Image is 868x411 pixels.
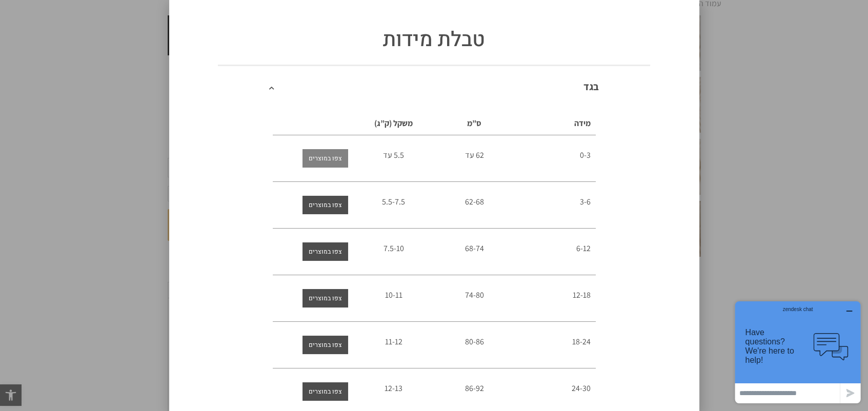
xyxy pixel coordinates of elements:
[572,383,591,394] span: 24-30
[385,383,402,394] span: 12-13
[580,150,591,160] span: 0-3
[574,118,591,129] span: מידה
[465,150,484,160] span: 62 עד
[467,118,481,129] span: ס”מ
[385,290,402,300] span: 10-11
[309,242,342,261] span: צפו במוצרים
[182,26,687,54] h1: טבלת מידות
[465,290,484,300] span: 74-80
[383,150,404,160] span: 5.5 עד
[309,382,342,401] span: צפו במוצרים
[465,196,484,207] span: 62-68
[218,65,650,107] div: בגד
[576,243,591,254] span: 6-12
[465,243,484,254] span: 68-74
[385,336,402,347] span: 11-12
[374,118,413,129] span: משקל (ק”ג)
[465,336,484,347] span: 80-86
[465,383,484,394] span: 86-92
[309,336,342,354] span: צפו במוצרים
[302,336,348,354] a: צפו במוצרים
[573,290,591,300] span: 12-18
[309,149,342,168] span: צפו במוצרים
[583,80,599,93] a: בגד
[580,196,591,207] span: 3-6
[302,242,348,261] a: צפו במוצרים
[302,149,348,168] a: צפו במוצרים
[302,196,348,214] a: צפו במוצרים
[572,336,591,347] span: 18-24
[382,196,405,207] span: 5.5-7.5
[309,289,342,307] span: צפו במוצרים
[309,196,342,214] span: צפו במוצרים
[731,297,864,407] iframe: Opens a widget where you can chat to one of our agents
[302,289,348,307] a: צפו במוצרים
[302,382,348,401] a: צפו במוצרים
[383,243,404,254] span: 7.5-10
